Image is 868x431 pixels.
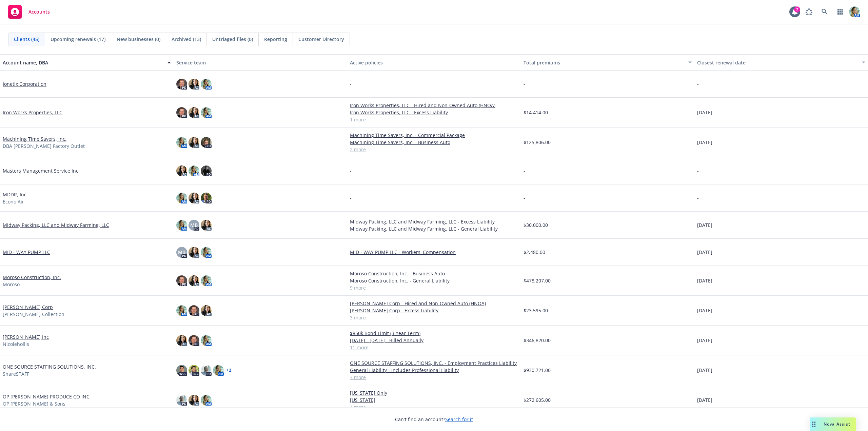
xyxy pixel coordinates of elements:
[395,416,473,423] span: Can't find an account?
[833,5,847,19] a: Switch app
[697,80,699,87] span: -
[824,421,850,427] span: Nova Assist
[3,311,64,318] span: [PERSON_NAME] Collection
[14,36,39,43] span: Clients (45)
[176,59,344,66] div: Service team
[524,367,551,374] span: $930,721.00
[350,102,518,109] a: Iron Works Properties, LLC - Hired and Non-Owned Auto (HNOA)
[3,198,24,205] span: Econo Air
[176,305,187,316] img: photo
[201,335,212,346] img: photo
[697,221,712,229] span: [DATE]
[802,5,816,19] a: Report a Bug
[189,305,199,316] img: photo
[350,194,352,201] span: -
[697,109,712,116] span: [DATE]
[176,275,187,286] img: photo
[174,54,347,71] button: Service team
[201,165,212,176] img: photo
[3,80,46,87] a: Ionetix Corporation
[178,249,185,256] span: MB
[264,36,287,43] span: Reporting
[298,36,344,43] span: Customer Directory
[697,167,699,174] span: -
[201,247,212,258] img: photo
[794,6,800,13] div: 7
[189,137,199,148] img: photo
[524,307,548,314] span: $23,595.00
[3,370,29,377] span: ShareSTAFF
[3,333,49,340] a: [PERSON_NAME] Inc
[818,5,831,19] a: Search
[201,220,212,231] img: photo
[28,9,50,15] span: Accounts
[350,344,518,351] a: 11 more
[201,79,212,90] img: photo
[524,109,548,116] span: $14,414.00
[350,396,518,404] a: [US_STATE]
[697,194,699,201] span: -
[172,36,201,43] span: Archived (13)
[697,367,712,374] span: [DATE]
[350,307,518,314] a: [PERSON_NAME] Corp - Excess Liability
[190,221,198,229] span: MB
[350,284,518,291] a: 9 more
[3,59,163,66] div: Account name, DBA
[350,404,518,411] a: 4 more
[697,139,712,146] span: [DATE]
[524,59,684,66] div: Total premiums
[524,337,551,344] span: $346,820.00
[697,249,712,256] span: [DATE]
[3,281,20,288] span: Moroso
[3,167,78,174] a: Masters Management Service Inc
[350,300,518,307] a: [PERSON_NAME] Corp - Hired and Non-Owned Auto (HNOA)
[51,36,105,43] span: Upcoming renewals (17)
[176,137,187,148] img: photo
[350,80,352,87] span: -
[350,389,518,396] a: [US_STATE] Only
[697,396,712,404] span: [DATE]
[350,330,518,337] a: $850k Bond Limit (3 Year Term)
[3,249,50,256] a: MID - WAY PUMP LLC
[350,59,518,66] div: Active policies
[212,36,253,43] span: Untriaged files (0)
[201,193,212,203] img: photo
[350,337,518,344] a: [DATE] - [DATE] - Billed Annually
[697,337,712,344] span: [DATE]
[350,359,518,367] a: ONE SOURCE STAFFING SOLUTIONS, INC. - Employment Practices Liability
[350,374,518,381] a: 3 more
[176,107,187,118] img: photo
[201,395,212,406] img: photo
[176,79,187,90] img: photo
[176,335,187,346] img: photo
[213,365,224,376] img: photo
[176,220,187,231] img: photo
[3,191,28,198] a: MDDR, Inc.
[350,139,518,146] a: Machining Time Savers, Inc. - Business Auto
[176,395,187,406] img: photo
[697,307,712,314] span: [DATE]
[201,365,212,376] img: photo
[201,305,212,316] img: photo
[694,54,868,71] button: Closest renewal date
[3,303,53,311] a: [PERSON_NAME] Corp
[189,365,199,376] img: photo
[810,417,818,431] div: Drag to move
[3,400,65,407] span: OP [PERSON_NAME] & Sons
[524,396,551,404] span: $272,605.00
[697,59,858,66] div: Closest renewal date
[189,79,199,90] img: photo
[350,116,518,123] a: 1 more
[350,109,518,116] a: Iron Works Properties, LLC - Excess Liability
[5,2,53,21] a: Accounts
[350,270,518,277] a: Moroso Construction, Inc. - Business Auto
[347,54,521,71] button: Active policies
[189,193,199,203] img: photo
[3,135,66,142] a: Machining Time Savers, Inc.
[176,365,187,376] img: photo
[189,247,199,258] img: photo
